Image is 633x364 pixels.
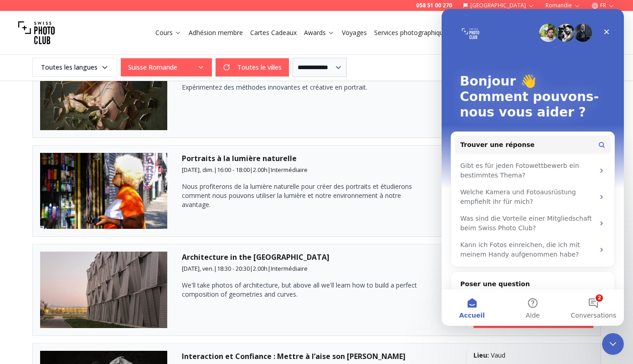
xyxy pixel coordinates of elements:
h3: Interaction et Confiance : Mettre à l’aise son [PERSON_NAME] [182,351,451,362]
span: [DATE], ven. [182,264,214,273]
button: Cours [152,26,185,39]
h3: Portraits à la lumière naturelle [182,153,451,164]
iframe: Intercom live chat [442,9,624,326]
span: Intermédiaire [271,166,308,174]
p: We'll take photos of architecture, but above all we'll learn how to build a perfect composition o... [182,281,419,299]
iframe: Intercom live chat [602,333,624,355]
small: | | | [182,166,308,174]
img: Créativité Sans Limites : Expérimentez le Portrait [40,54,168,130]
button: Suisse Romande [121,58,212,76]
small: | | | [182,264,308,273]
button: Cartes Cadeaux [247,26,300,39]
button: Awards [300,26,338,39]
a: Voyages [342,28,367,37]
p: Nous profiterons de la lumière naturelle pour créer des portraits et étudierons comment nous pouv... [182,182,419,209]
a: Cartes Cadeaux [250,28,297,37]
span: 2.00 h [253,166,268,174]
p: Expérimentez des méthodes innovantes et créative en portrait. [182,83,419,92]
button: Voyages [338,26,371,39]
h3: Architecture in the [GEOGRAPHIC_DATA] [182,252,451,263]
span: 18:30 - 20:30 [217,264,250,273]
button: Adhésion membre [185,26,247,39]
span: [DATE], dim. [182,166,214,174]
button: Toutes les langues [32,58,117,77]
a: Services photographiques [374,28,459,37]
a: Adhésion membre [189,28,243,37]
button: Toutes le villes [216,58,289,76]
span: Toutes les langues [34,59,116,76]
a: 058 51 00 270 [416,2,452,9]
div: Vaud [473,351,593,360]
button: Services photographiques [371,26,463,39]
b: Lieu : [473,351,489,359]
span: 16:00 - 18:00 [217,166,250,174]
img: Swiss photo club [18,15,55,51]
span: 2.00 h [253,264,268,273]
a: Cours [155,28,181,37]
img: Portraits à la lumière naturelle [40,153,168,229]
span: Intermédiaire [271,264,308,273]
img: Architecture in the Rolex Learning Center [40,252,168,328]
a: Awards [304,28,335,37]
